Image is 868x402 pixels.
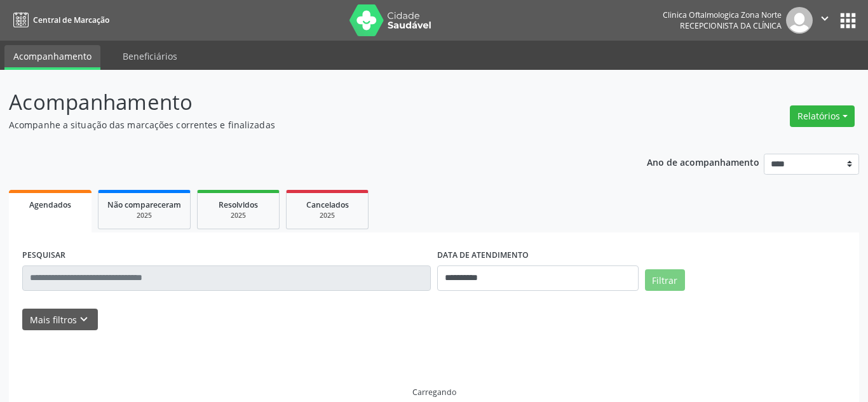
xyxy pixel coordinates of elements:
div: Carregando [412,387,456,398]
a: Acompanhamento [4,45,100,70]
div: 2025 [107,211,181,220]
p: Acompanhamento [9,86,604,118]
p: Ano de acompanhamento [647,154,759,170]
div: Clinica Oftalmologica Zona Norte [663,10,782,20]
button: Mais filtroskeyboard_arrow_down [22,309,98,331]
div: 2025 [295,211,359,220]
span: Recepcionista da clínica [680,20,782,31]
button: Filtrar [645,269,685,291]
a: Central de Marcação [9,10,109,30]
span: Agendados [29,199,71,210]
label: PESQUISAR [22,246,65,265]
div: 2025 [207,211,270,220]
button: Relatórios [790,105,855,127]
img: img [786,7,813,34]
span: Resolvidos [219,199,258,210]
button: apps [837,10,859,32]
a: Beneficiários [114,45,186,67]
p: Acompanhe a situação das marcações correntes e finalizadas [9,118,604,131]
span: Cancelados [306,199,349,210]
i: keyboard_arrow_down [77,312,91,326]
span: Central de Marcação [33,15,109,25]
i:  [818,11,832,25]
label: DATA DE ATENDIMENTO [437,246,529,265]
span: Não compareceram [107,199,181,210]
button:  [813,7,837,34]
